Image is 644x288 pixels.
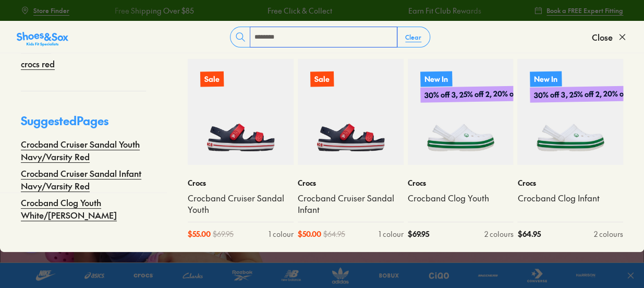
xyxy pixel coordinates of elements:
[517,177,623,188] p: Crocs
[188,229,211,239] span: $ 55.00
[33,6,69,15] span: Store Finder
[188,193,294,215] a: Crocband Cruiser Sandal Youth
[530,86,637,103] p: 30% off 3, 25% off 2, 20% off 1
[200,71,224,87] p: Sale
[17,31,68,47] img: SNS_Logo_Responsive.svg
[298,59,404,165] a: Sale
[592,26,627,49] button: Close
[21,57,55,70] a: crocs red
[408,177,514,188] p: Crocs
[420,86,527,103] p: 30% off 3, 25% off 2, 20% off 1
[517,59,623,165] a: New In30% off 3, 25% off 2, 20% off 1
[298,177,404,188] p: Crocs
[408,229,429,239] span: $ 69.95
[397,28,430,46] button: Clear
[17,29,68,45] a: Shoes &amp; Sox
[399,5,472,16] a: Earn Fit Club Rewards
[269,229,294,239] div: 1 colour
[21,1,69,20] a: Store Finder
[546,6,623,15] span: Book a FREE Expert Fitting
[420,71,452,87] p: New In
[310,71,334,87] p: Sale
[534,1,623,20] a: Book a FREE Expert Fitting
[298,193,404,215] a: Crocband Cruiser Sandal Infant
[594,229,623,239] div: 2 colours
[517,193,623,204] a: Crocband Clog Infant
[213,229,234,239] span: $ 69.95
[323,229,345,239] span: $ 64.95
[484,229,513,239] div: 2 colours
[21,138,146,163] a: Crocband Cruiser Sandal Youth Navy/Varsity Red
[5,4,37,35] button: Gorgias live chat
[21,167,146,192] a: Crocband Cruiser Sandal Infant Navy/Varsity Red
[188,177,294,188] p: Crocs
[259,5,323,16] a: Free Click & Collect
[21,196,146,221] a: Crocband Clog Youth White/[PERSON_NAME]
[592,31,613,43] span: Close
[379,229,404,239] div: 1 colour
[21,112,146,138] p: Suggested Pages
[188,59,294,165] a: Sale
[298,229,321,239] span: $ 50.00
[530,71,562,87] p: New In
[106,5,186,16] a: Free Shipping Over $85
[408,59,514,165] a: New In30% off 3, 25% off 2, 20% off 1
[517,229,540,239] span: $ 64.95
[408,193,514,204] a: Crocband Clog Youth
